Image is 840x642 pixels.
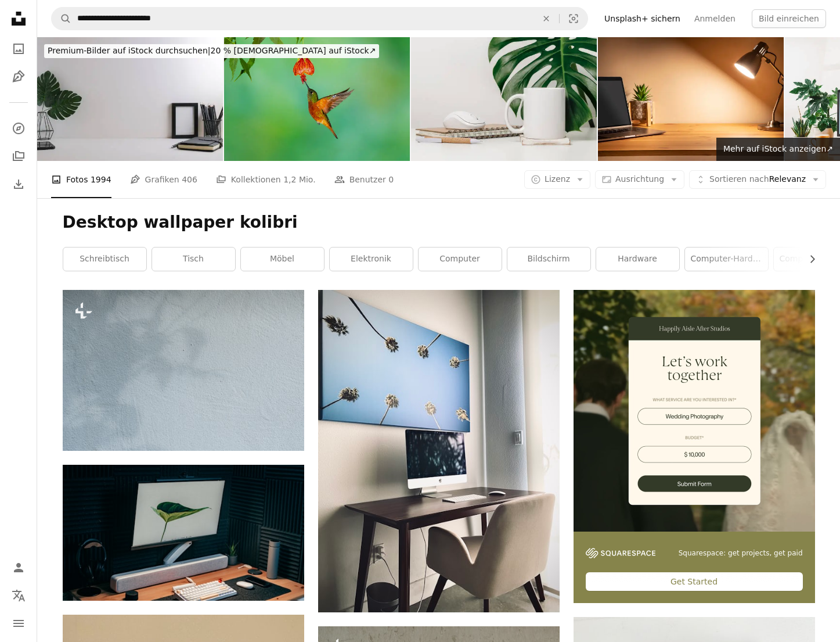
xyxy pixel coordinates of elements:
a: Hardware [596,248,679,271]
button: Liste nach rechts verschieben [802,248,815,271]
div: Get Started [586,572,803,591]
a: Schreibtisch [63,248,146,271]
span: 406 [182,173,197,186]
span: Squarespace: get projects, get paid [679,548,803,558]
span: Mehr auf iStock anzeigen ↗ [723,144,833,153]
span: 1,2 Mio. [283,173,315,186]
img: Home-Office-Schreibtisch mit Schreibwaren, Bilderrahmen und Topfpflanze auf weißem Tisch. Leerzei... [37,37,223,161]
a: Bildschirm [507,248,590,271]
a: Benutzer 0 [334,161,394,198]
a: Grafiken [7,65,30,88]
img: Kastanienbrustkoronet, Kolibri im Flug [224,37,410,161]
img: file-1747939393036-2c53a76c450aimage [574,290,815,532]
button: Lizenz [524,170,590,189]
span: 0 [388,173,394,186]
a: Computer [419,248,502,271]
span: Sortieren nach [709,174,769,184]
img: ein Computermonitor, der auf einem hölzernen Schreibtisch steht [63,465,304,601]
span: Premium-Bilder auf iStock durchsuchen | [48,46,211,55]
div: 20 % [DEMOGRAPHIC_DATA] auf iStock ↗ [44,44,379,58]
img: file-1747939142011-51e5cc87e3c9 [586,548,655,558]
img: Mockup-Becher mit Büroobjekten im Hintergrund und Monstera-Blatt [411,37,597,161]
button: Ausrichtung [595,170,684,189]
a: Eine schwarz-weiße Katze sitzt auf einem Fensterbrett [63,365,304,375]
a: Silberner Imac auf braunem Holztisch [318,446,560,456]
button: Sprache [7,584,30,607]
a: Mehr auf iStock anzeigen↗ [716,138,840,161]
img: Eine schwarz-weiße Katze sitzt auf einem Fensterbrett [63,290,304,451]
img: Heimtisch in der Nacht mit Kopierraum [598,37,784,161]
a: Elektronik [330,248,413,271]
a: Grafiken 406 [130,161,197,198]
a: Squarespace: get projects, get paidGet Started [574,290,815,603]
a: Anmelden [687,9,742,28]
a: Unsplash+ sichern [597,9,687,28]
a: Premium-Bilder auf iStock durchsuchen|20 % [DEMOGRAPHIC_DATA] auf iStock↗ [37,37,386,65]
button: Bild einreichen [752,9,826,28]
span: Ausrichtung [615,174,664,184]
a: Entdecken [7,117,30,140]
a: Kollektionen 1,2 Mio. [216,161,316,198]
a: Kollektionen [7,145,30,168]
button: Unsplash suchen [52,8,71,30]
h1: Desktop wallpaper kolibri [63,212,815,233]
a: Tisch [152,248,235,271]
a: Möbel [241,248,324,271]
a: Startseite — Unsplash [7,7,30,33]
a: Bisherige Downloads [7,173,30,196]
span: Relevanz [709,174,806,185]
a: Fotos [7,37,30,60]
button: Visuelle Suche [560,8,587,30]
span: Lizenz [545,174,570,184]
a: Anmelden / Registrieren [7,556,30,579]
button: Sortieren nachRelevanz [689,170,826,189]
form: Finden Sie Bildmaterial auf der ganzen Webseite [51,7,588,30]
button: Löschen [533,8,559,30]
a: ein Computermonitor, der auf einem hölzernen Schreibtisch steht [63,528,304,538]
button: Menü [7,612,30,635]
img: Silberner Imac auf braunem Holztisch [318,290,560,612]
a: Computer-Hardware [685,248,768,271]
